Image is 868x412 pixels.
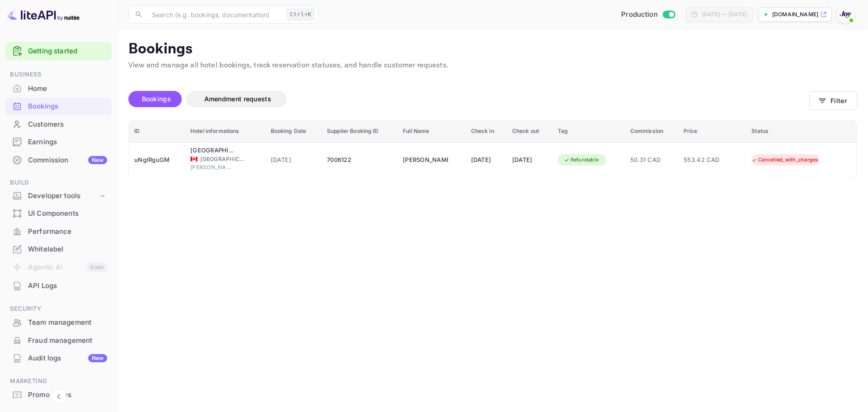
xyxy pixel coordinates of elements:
div: Performance [28,227,107,237]
a: Getting started [28,46,107,57]
th: Hotel informations [185,120,265,142]
div: Ctrl+K [287,9,315,20]
button: Filter [809,91,857,110]
span: [DATE] [271,155,316,165]
div: Customers [5,116,112,133]
span: Security [5,304,112,314]
div: [DATE] [512,153,547,167]
a: Fraud management [5,332,112,349]
div: [DATE] [471,153,501,167]
a: Whitelabel [5,241,112,257]
div: Home [28,84,107,94]
a: Team management [5,314,112,331]
span: Bookings [142,95,171,103]
div: Bookings [28,101,107,112]
div: UI Components [5,205,112,223]
span: 50.31 CAD [630,155,673,165]
div: Switch to Sandbox mode [618,9,679,20]
div: [DATE] — [DATE] [702,10,747,19]
input: Search (e.g. bookings, documentation) [146,5,283,24]
img: LiteAPI logo [7,7,80,22]
a: Earnings [5,133,112,150]
div: Performance [5,223,112,241]
div: Home [5,80,112,98]
div: CommissionNew [5,152,112,169]
th: Full Name [397,120,466,142]
div: Bookings [5,98,112,115]
div: Promo codes [28,390,107,400]
span: [PERSON_NAME] [190,163,236,171]
div: Refundable [558,154,605,166]
a: CommissionNew [5,152,112,168]
p: Bookings [128,40,857,58]
div: Getting started [5,42,112,61]
table: booking table [129,120,857,178]
div: Promo codes [5,386,112,404]
a: Audit logsNew [5,350,112,366]
div: Fraud management [28,336,107,346]
span: Build [5,178,112,188]
button: Collapse navigation [51,388,67,405]
div: Team management [28,317,107,328]
div: Cancelled_with_charges [745,154,824,166]
div: Whitelabel [28,244,107,255]
th: Tag [552,120,625,142]
span: [GEOGRAPHIC_DATA] [200,155,245,163]
a: API Logs [5,277,112,294]
div: Whitelabel [5,241,112,258]
a: Promo codes [5,386,112,403]
span: 553.42 CAD [684,155,729,165]
div: Audit logsNew [5,350,112,367]
a: Bookings [5,98,112,114]
th: Price [678,120,746,142]
th: Check in [466,120,507,142]
div: Audit logs [28,353,107,364]
div: Team management [5,314,112,331]
th: Supplier Booking ID [321,120,397,142]
div: Earnings [5,133,112,151]
a: Performance [5,223,112,240]
th: Status [746,120,857,142]
div: Customers [28,119,107,130]
th: ID [129,120,185,142]
th: Booking Date [265,120,321,142]
div: API Logs [5,277,112,295]
span: Marketing [5,376,112,386]
th: Commission [625,120,678,142]
th: Check out [507,120,552,142]
div: New [88,354,107,362]
p: View and manage all hotel bookings, track reservation statuses, and handle customer requests. [128,60,857,71]
span: Production [621,9,658,20]
div: UI Components [28,208,107,219]
div: Developer tools [28,191,98,201]
a: Home [5,80,112,97]
div: New [88,156,107,164]
span: Amendment requests [204,95,271,103]
div: Earnings [28,137,107,147]
p: [DOMAIN_NAME] [772,10,818,19]
div: Dino Bernardo [403,153,448,167]
div: Developer tools [5,188,112,204]
span: Canada [190,156,198,162]
a: UI Components [5,205,112,222]
div: 7006122 [327,153,392,167]
div: API Logs [28,281,107,291]
div: Fraud management [5,332,112,350]
div: Commission [28,155,107,166]
span: Business [5,70,112,80]
div: uNgIRguGM [134,153,179,167]
div: account-settings tabs [128,91,809,107]
a: Customers [5,116,112,133]
div: Prestige Lakeside Resort, WorldHotels Elite [190,146,236,155]
img: With Joy [838,7,853,22]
